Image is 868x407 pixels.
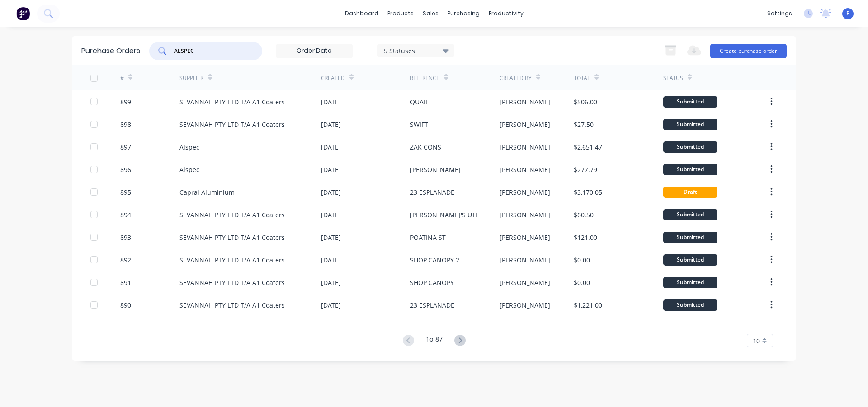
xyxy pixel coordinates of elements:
[120,165,131,174] div: 896
[321,120,341,129] div: [DATE]
[179,165,199,174] div: Alspec
[120,278,131,287] div: 891
[574,74,590,82] div: Total
[384,46,448,55] div: 5 Statuses
[410,300,454,310] div: 23 ESPLANADE
[410,142,441,152] div: ZAK CONS
[321,255,341,265] div: [DATE]
[410,233,446,242] div: POATINA ST
[321,210,341,220] div: [DATE]
[500,97,550,107] div: [PERSON_NAME]
[418,7,443,20] div: sales
[500,120,550,129] div: [PERSON_NAME]
[663,254,717,266] div: Submitted
[179,74,203,82] div: Supplier
[663,164,717,175] div: Submitted
[574,210,594,220] div: $60.50
[410,74,439,82] div: Reference
[16,7,30,20] img: Factory
[179,142,199,152] div: Alspec
[410,210,479,220] div: [PERSON_NAME]'S UTE
[426,334,443,347] div: 1 of 87
[710,44,787,58] button: Create purchase order
[276,44,352,58] input: Order Date
[120,187,131,197] div: 895
[120,142,131,152] div: 897
[340,7,383,20] a: dashboard
[500,210,550,220] div: [PERSON_NAME]
[179,120,285,129] div: SEVANNAH PTY LTD T/A A1 Coaters
[321,142,341,152] div: [DATE]
[663,74,683,82] div: Status
[500,74,532,82] div: Created By
[179,300,285,310] div: SEVANNAH PTY LTD T/A A1 Coaters
[663,119,717,130] div: Submitted
[574,233,597,242] div: $121.00
[173,47,248,56] input: Search purchase orders...
[500,255,550,265] div: [PERSON_NAME]
[663,96,717,108] div: Submitted
[663,277,717,288] div: Submitted
[500,233,550,242] div: [PERSON_NAME]
[321,278,341,287] div: [DATE]
[663,209,717,220] div: Submitted
[500,142,550,152] div: [PERSON_NAME]
[574,142,602,152] div: $2,651.47
[574,300,602,310] div: $1,221.00
[500,300,550,310] div: [PERSON_NAME]
[321,165,341,174] div: [DATE]
[179,187,235,197] div: Capral Aluminium
[574,255,590,265] div: $0.00
[574,97,597,107] div: $506.00
[574,278,590,287] div: $0.00
[321,74,345,82] div: Created
[410,97,429,107] div: QUAIL
[663,299,717,311] div: Submitted
[410,165,461,174] div: [PERSON_NAME]
[410,278,454,287] div: SHOP CANOPY
[410,120,428,129] div: SWIFT
[846,9,850,18] span: R
[321,300,341,310] div: [DATE]
[484,7,528,20] div: productivity
[321,97,341,107] div: [DATE]
[383,7,418,20] div: products
[763,7,797,20] div: settings
[120,74,124,82] div: #
[410,255,459,265] div: SHOP CANOPY 2
[120,210,131,220] div: 894
[753,336,760,346] span: 10
[443,7,484,20] div: purchasing
[120,300,131,310] div: 890
[120,97,131,107] div: 899
[410,187,454,197] div: 23 ESPLANADE
[321,233,341,242] div: [DATE]
[574,120,594,129] div: $27.50
[120,255,131,265] div: 892
[663,141,717,153] div: Submitted
[663,187,717,198] div: Draft
[663,232,717,243] div: Submitted
[500,187,550,197] div: [PERSON_NAME]
[120,120,131,129] div: 898
[500,165,550,174] div: [PERSON_NAME]
[321,187,341,197] div: [DATE]
[120,233,131,242] div: 893
[500,278,550,287] div: [PERSON_NAME]
[179,210,285,220] div: SEVANNAH PTY LTD T/A A1 Coaters
[574,187,602,197] div: $3,170.05
[179,255,285,265] div: SEVANNAH PTY LTD T/A A1 Coaters
[179,278,285,287] div: SEVANNAH PTY LTD T/A A1 Coaters
[179,233,285,242] div: SEVANNAH PTY LTD T/A A1 Coaters
[81,46,140,56] div: Purchase Orders
[574,165,597,174] div: $277.79
[179,97,285,107] div: SEVANNAH PTY LTD T/A A1 Coaters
